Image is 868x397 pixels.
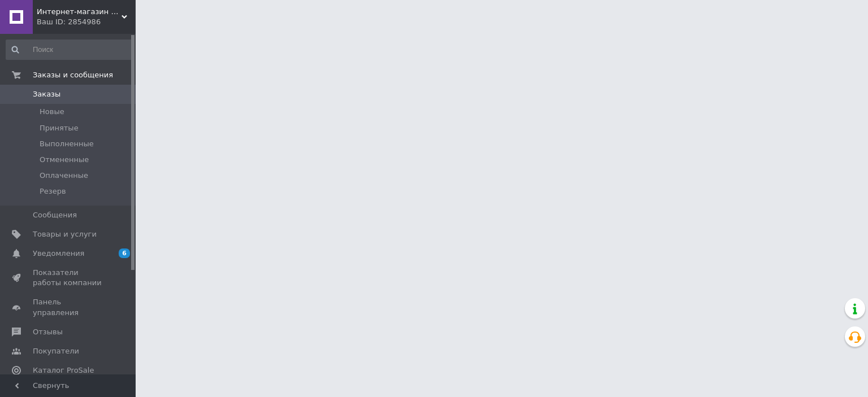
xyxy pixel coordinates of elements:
[33,297,105,317] span: Панель управления
[40,186,66,197] span: Резерв
[37,17,136,27] div: Ваш ID: 2854986
[33,268,105,288] span: Показатели работы компании
[33,70,113,80] span: Заказы и сообщения
[33,89,60,99] span: Заказы
[33,365,94,376] span: Каталог ProSale
[33,346,79,356] span: Покупатели
[33,327,63,337] span: Отзывы
[33,210,77,220] span: Сообщения
[40,107,64,117] span: Новые
[119,248,130,258] span: 6
[6,40,133,60] input: Поиск
[40,155,89,165] span: Отмененные
[40,171,88,181] span: Оплаченные
[40,123,79,133] span: Принятые
[40,139,94,149] span: Выполненные
[37,7,121,17] span: Интернет-магазин "РыбаКит"
[33,229,97,239] span: Товары и услуги
[33,248,84,259] span: Уведомления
